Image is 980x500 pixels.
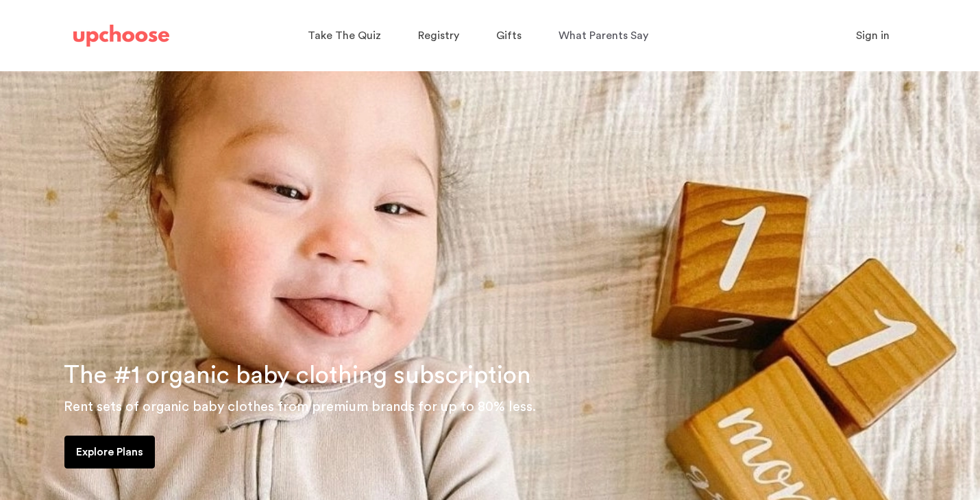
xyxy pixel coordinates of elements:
[418,23,463,49] a: Registry
[308,23,385,49] a: Take The Quiz
[496,30,522,41] span: Gifts
[856,30,890,41] span: Sign in
[64,363,531,388] span: The #1 organic baby clothing subscription
[839,22,907,49] button: Sign in
[308,30,381,41] span: Take The Quiz
[64,436,155,468] a: Explore Plans
[73,22,169,50] a: UpChoose
[559,30,648,41] span: What Parents Say
[64,396,964,418] p: Rent sets of organic baby clothes from premium brands for up to 80% less.
[73,25,169,47] img: UpChoose
[418,30,459,41] span: Registry
[496,23,526,49] a: Gifts
[76,444,143,460] p: Explore Plans
[559,23,652,49] a: What Parents Say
